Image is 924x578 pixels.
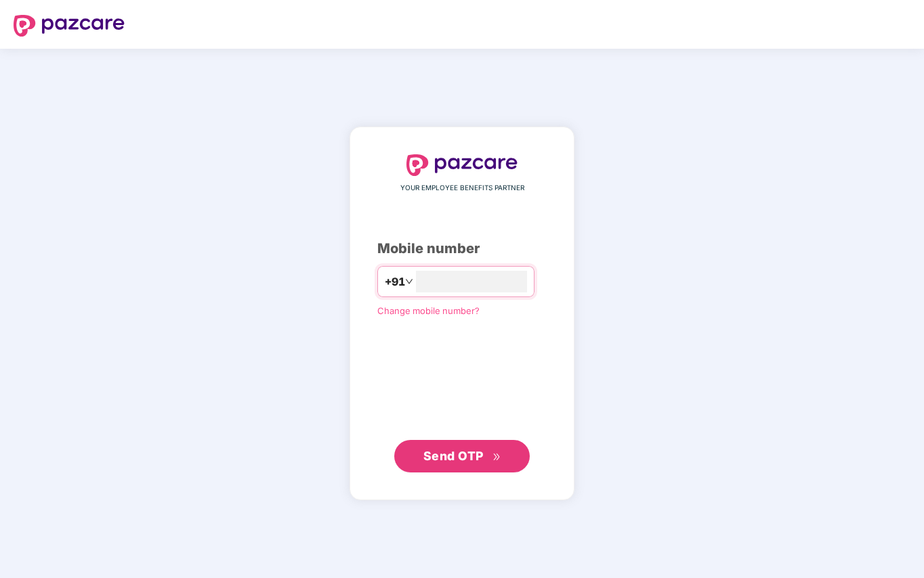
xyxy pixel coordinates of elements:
span: double-right [492,453,501,462]
button: Send OTPdouble-right [394,440,530,472]
span: +91 [385,273,405,290]
div: Mobile number [377,238,547,259]
img: logo [406,154,518,176]
a: Change mobile number? [377,305,480,316]
span: Send OTP [423,449,484,463]
span: down [405,277,413,286]
span: YOUR EMPLOYEE BENEFITS PARTNER [400,183,524,194]
img: logo [14,15,125,37]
